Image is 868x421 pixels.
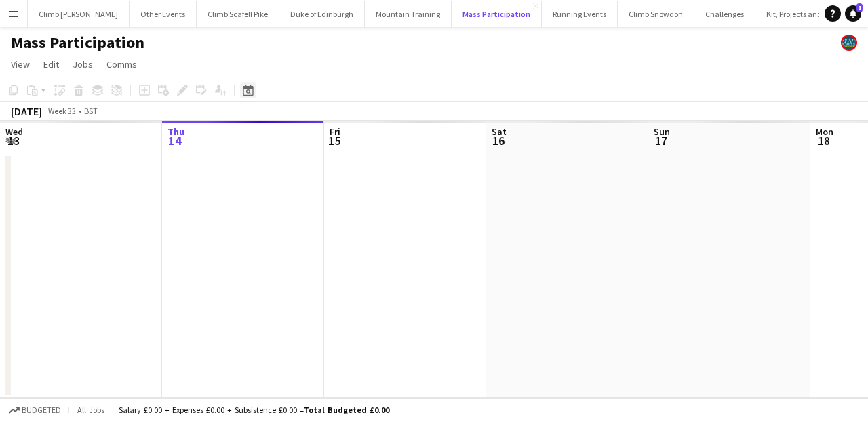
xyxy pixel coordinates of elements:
[816,125,833,138] span: Mon
[130,1,197,27] button: Other Events
[304,405,389,415] span: Total Budgeted £0.00
[694,1,755,27] button: Challenges
[22,405,61,415] span: Budgeted
[5,125,23,138] span: Wed
[101,56,142,73] a: Comms
[654,125,670,138] span: Sun
[618,1,694,27] button: Climb Snowdon
[652,133,670,148] span: 17
[75,405,107,415] span: All jobs
[365,1,452,27] button: Mountain Training
[43,58,59,71] span: Edit
[197,1,279,27] button: Climb Scafell Pike
[84,106,98,116] div: BST
[38,56,64,73] a: Edit
[106,58,137,71] span: Comms
[814,133,833,148] span: 18
[11,58,30,71] span: View
[3,133,23,148] span: 13
[5,56,35,73] a: View
[755,1,856,27] button: Kit, Projects and Office
[165,133,184,148] span: 14
[67,56,98,73] a: Jobs
[330,125,340,138] span: Fri
[328,133,340,148] span: 15
[45,106,79,116] span: Week 33
[73,58,93,71] span: Jobs
[542,1,618,27] button: Running Events
[856,3,863,12] span: 1
[11,104,42,118] div: [DATE]
[167,125,184,138] span: Thu
[845,5,861,22] a: 1
[490,133,507,148] span: 16
[452,1,542,27] button: Mass Participation
[7,403,63,418] button: Budgeted
[11,33,144,53] h1: Mass Participation
[279,1,365,27] button: Duke of Edinburgh
[841,35,857,51] app-user-avatar: Staff RAW Adventures
[28,1,130,27] button: Climb [PERSON_NAME]
[119,405,389,415] div: Salary £0.00 + Expenses £0.00 + Subsistence £0.00 =
[492,125,507,138] span: Sat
